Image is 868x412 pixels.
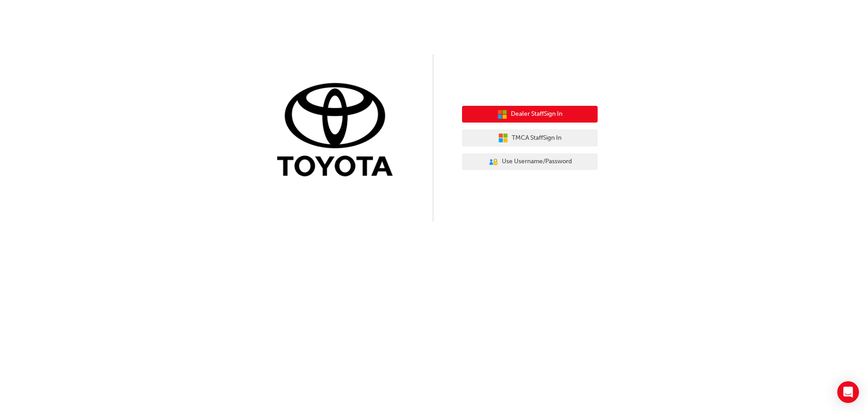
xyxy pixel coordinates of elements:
span: TMCA Staff Sign In [512,133,561,143]
button: Use Username/Password [462,153,598,170]
img: Trak [270,81,406,181]
span: Use Username/Password [502,156,572,167]
button: Dealer StaffSign In [462,106,598,123]
div: Open Intercom Messenger [837,381,859,403]
button: TMCA StaffSign In [462,129,598,147]
span: Dealer Staff Sign In [511,109,562,119]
